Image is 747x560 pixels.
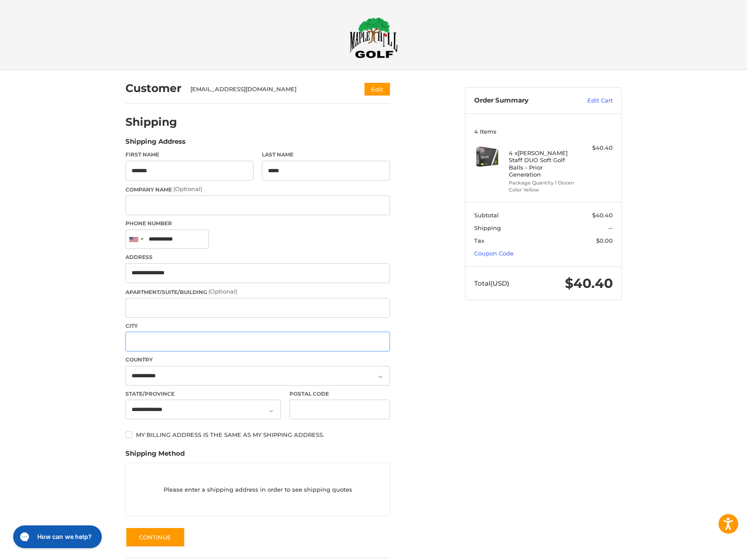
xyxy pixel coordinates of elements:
small: (Optional) [208,288,237,295]
span: Tax [474,237,484,244]
label: Postal Code [290,390,390,398]
label: Country [125,356,390,364]
label: Apartment/Suite/Building [125,287,390,296]
span: $0.00 [596,237,613,244]
span: Shipping [474,224,501,231]
h3: Order Summary [474,96,568,105]
h2: Customer [125,82,182,95]
legend: Shipping Address [125,137,186,151]
h4: 4 x [PERSON_NAME] Staff DUO Soft Golf Balls - Prior Generation [509,149,576,178]
p: Please enter a shipping address in order to see shipping quotes [126,481,390,498]
li: Color Yellow [509,186,576,194]
h3: 4 Items [474,128,613,135]
label: First Name [125,151,254,159]
iframe: Google Customer Reviews [675,536,747,560]
div: United States: +1 [126,230,146,249]
label: Address [125,253,390,261]
h2: Shipping [125,115,177,129]
label: My billing address is the same as my shipping address. [125,431,390,438]
label: City [125,322,390,330]
label: State/Province [125,390,281,398]
span: Subtotal [474,212,499,219]
span: $40.40 [592,212,613,219]
label: Company Name [125,185,390,194]
span: -- [608,224,613,231]
div: $40.40 [578,144,613,152]
small: (Optional) [173,185,202,192]
span: $40.40 [565,275,613,291]
img: Maple Hill Golf [350,17,398,58]
li: Package Quantity 1 Dozen [509,179,576,187]
label: Phone Number [125,220,390,227]
a: Coupon Code [474,250,514,257]
iframe: Gorgias live chat messenger [9,522,104,551]
button: Edit [365,83,390,96]
div: [EMAIL_ADDRESS][DOMAIN_NAME] [190,85,348,94]
button: Continue [125,527,185,547]
legend: Shipping Method [125,449,185,463]
label: Last Name [262,151,390,159]
a: Edit Cart [568,96,613,105]
span: Total (USD) [474,279,509,287]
